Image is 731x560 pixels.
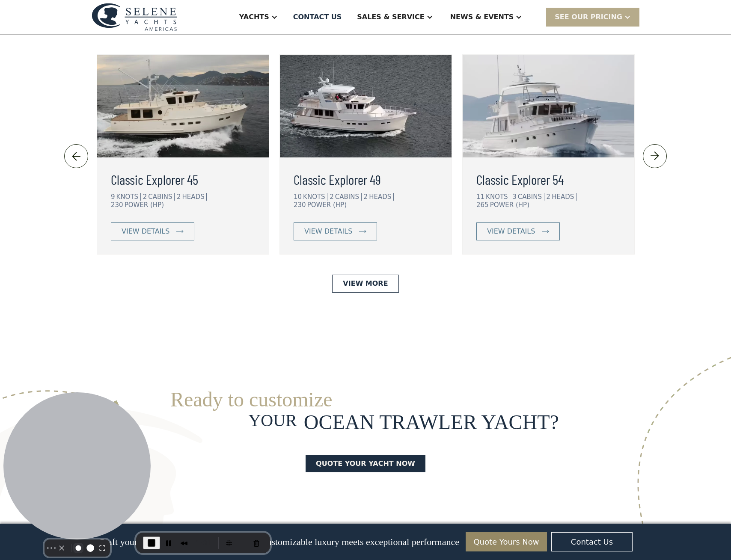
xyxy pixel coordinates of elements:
div: Contact US [293,12,342,22]
a: Contact Us [551,532,633,551]
div: CABINS [335,193,362,201]
a: Quote Yours Now [466,532,547,551]
div: 2 [177,193,181,201]
div: KNOTS [116,193,141,201]
a: Classic Explorer 49 [294,169,438,190]
h2: Ocean Trawler yacht? [304,411,559,434]
h2: Ready to customize [170,388,561,411]
div: HEADS [552,193,576,201]
div: KNOTS [303,193,327,201]
div: 2 [364,193,368,201]
div: News & EVENTS [450,12,514,22]
div: 2 [143,193,147,201]
a: view details [294,222,377,240]
img: logo [92,3,177,31]
img: icon [176,230,184,233]
img: long range motor yachts [280,55,452,157]
a: view details [476,222,560,240]
a: Classic Explorer 54 [476,169,621,190]
div: SEE Our Pricing [555,12,622,22]
div: 11 [476,193,484,201]
div: view details [487,226,535,237]
div: 9 [111,193,115,201]
a: Quote your yacht now [306,455,425,472]
div: CABINS [148,193,175,201]
div: 2 [330,193,334,201]
img: icon [359,230,366,233]
div: view details [304,226,352,237]
div: 3 [512,193,517,201]
div: POWER (HP) [307,201,347,209]
img: icon [542,230,549,233]
p: Craft your dream yacht with Selene, where customizable luxury meets exceptional performance [98,536,459,548]
a: view details [111,222,194,240]
h2: Your [248,411,297,430]
div: KNOTS [486,193,510,201]
div: view details [122,226,169,237]
a: Classic Explorer 45 [111,169,255,190]
div: 230 [294,201,306,209]
div: SEE Our Pricing [546,8,639,26]
div: HEADS [369,193,394,201]
img: long range motor yachts [463,55,634,157]
div: 2 [547,193,551,201]
img: icon [648,149,662,163]
div: POWER (HP) [490,201,529,209]
div: HEADS [182,193,207,201]
img: icon [69,149,83,163]
img: long range motor yachts [97,55,269,157]
div: 265 [476,201,489,209]
a: View More [332,275,398,293]
div: Sales & Service [357,12,424,22]
div: Yachts [239,12,269,22]
div: 10 [294,193,302,201]
div: CABINS [518,193,544,201]
div: 230 [111,201,123,209]
div: POWER (HP) [125,201,164,209]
